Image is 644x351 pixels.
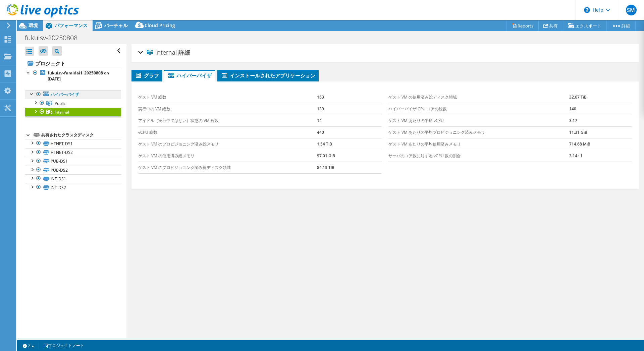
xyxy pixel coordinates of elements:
a: PUB-DS1 [25,157,121,166]
a: INT-DS2 [25,183,121,192]
a: Internal [25,108,121,116]
td: 714.68 MiB [569,138,632,150]
td: サーバのコア数に対する vCPU 数の割合 [388,150,569,162]
a: プロジェクトノート [39,341,89,350]
span: グラフ [135,72,159,79]
span: Public [55,101,66,106]
span: バーチャル [104,22,128,28]
td: ゲスト VM の使用済み総ディスク領域 [388,92,569,103]
a: INT-DS1 [25,174,121,183]
td: 3.17 [569,115,632,126]
span: パフォーマンス [55,22,88,28]
a: 共有 [538,20,563,31]
td: vCPU 総数 [138,126,317,138]
td: 440 [317,126,382,138]
svg: \n [584,7,590,13]
td: 84.13 TiB [317,162,382,173]
h1: fukuisv-20250808 [22,34,88,42]
td: 153 [317,92,382,103]
td: 139 [317,103,382,115]
td: 1.54 TiB [317,138,382,150]
td: ゲスト VM の使用済み総メモリ [138,150,317,162]
td: ゲスト VM あたりの平均プロビジョニング済みメモリ [388,126,569,138]
span: Internal [147,49,177,56]
td: ゲスト VM あたりの平均 vCPU [388,115,569,126]
a: 詳細 [606,20,636,31]
a: HTNET-DS2 [25,148,121,157]
td: ゲスト VM のプロビジョニング済み総ディスク領域 [138,162,317,173]
a: ハイパーバイザ [25,90,121,99]
span: ハイパーバイザ [167,72,212,79]
span: Internal [55,109,69,115]
a: Reports [506,20,539,31]
td: ゲスト VM のプロビジョニング済み総メモリ [138,138,317,150]
td: ハイパーバイザ CPU コアの総数 [388,103,569,115]
td: 140 [569,103,632,115]
td: 実行中の VM 総数 [138,103,317,115]
b: fukuisv-fumidai1_20250808 on [DATE] [48,70,109,82]
a: HTNET-DS1 [25,139,121,148]
td: 11.31 GiB [569,126,632,138]
div: 共有されたクラスタディスク [41,131,121,139]
td: 32.67 TiB [569,92,632,103]
span: SM [626,5,637,15]
td: 97.01 GiB [317,150,382,162]
td: ゲスト VM 総数 [138,92,317,103]
a: fukuisv-fumidai1_20250808 on [DATE] [25,69,121,83]
a: 2 [18,341,39,350]
span: Cloud Pricing [145,22,175,28]
span: インストールされたアプリケーション [221,72,315,79]
td: 14 [317,115,382,126]
a: プロジェクト [25,58,121,69]
span: 詳細 [178,48,191,56]
a: エクスポート [563,20,607,31]
a: PUB-DS2 [25,166,121,174]
td: アイドル（実行中ではない）状態の VM 総数 [138,115,317,126]
td: ゲスト VM あたりの平均使用済みメモリ [388,138,569,150]
a: Public [25,99,121,108]
span: 環境 [29,22,38,28]
td: 3.14 : 1 [569,150,632,162]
